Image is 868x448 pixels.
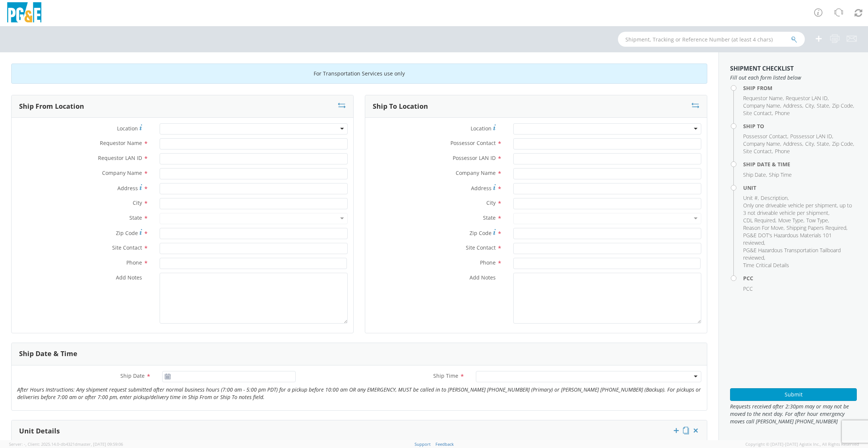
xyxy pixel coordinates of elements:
span: City [133,199,142,206]
h3: Ship Date & Time [19,350,77,358]
li: , [832,140,854,148]
span: Company Name [102,169,142,176]
li: , [761,194,789,202]
span: Requestor Name [743,95,783,102]
span: Phone [775,109,790,117]
span: State [483,214,496,221]
li: , [743,232,855,247]
span: Ship Time [433,372,458,379]
li: , [817,140,830,148]
h4: Ship From [743,85,857,91]
span: State [817,140,829,147]
li: , [743,247,855,262]
span: Site Contact [112,244,142,251]
span: Only one driveable vehicle per shipment, up to 3 not driveable vehicle per shipment [743,202,852,216]
span: Possessor Contact [743,133,787,140]
span: Zip Code [832,140,853,147]
span: Location [117,125,138,132]
h3: Unit Details [19,427,60,435]
span: City [486,199,496,206]
span: Phone [480,259,496,266]
span: CDL Required [743,217,775,224]
span: Ship Date [120,372,145,379]
span: , [25,441,27,447]
li: , [743,217,776,224]
span: Possessor Contact [450,139,496,146]
li: , [817,102,830,109]
span: City [805,140,814,147]
span: Client: 2025.14.0-db4321d [28,441,123,447]
span: Description [761,194,788,201]
span: Fill out each form listed below [730,74,857,81]
span: Address [783,140,802,147]
li: , [786,95,829,102]
strong: Shipment Checklist [730,64,794,72]
span: Copyright © [DATE]-[DATE] Agistix Inc., All Rights Reserved [745,441,859,447]
h3: Ship From Location [19,103,84,110]
a: Support [415,441,431,447]
span: Address [117,185,138,192]
span: Requests received after 2:30pm may or may not be moved to the next day. For after hour emergency ... [730,403,857,425]
span: City [805,102,814,109]
h3: Ship To Location [373,103,428,110]
li: , [743,140,781,148]
span: Location [471,125,492,132]
li: , [778,217,804,224]
span: Move Type [778,217,803,224]
span: Possessor LAN ID [790,133,832,140]
span: Company Name [743,140,780,147]
span: Ship Time [769,171,792,178]
h4: Ship To [743,123,857,129]
span: Site Contact [466,244,496,251]
li: , [787,224,847,232]
li: , [783,102,803,109]
li: , [743,224,785,232]
li: , [743,148,773,155]
span: PG&E Hazardous Transportation Tailboard reviewed [743,247,841,261]
span: Zip Code [470,229,492,237]
h4: Unit [743,185,857,191]
span: Site Contact [743,109,772,117]
a: Feedback [435,441,454,447]
span: Shipping Papers Required [787,224,846,231]
span: Requestor Name [100,139,142,146]
span: Address [471,185,492,192]
h4: PCC [743,275,857,281]
span: Zip Code [832,102,853,109]
span: Add Notes [470,274,496,281]
span: Address [783,102,802,109]
span: Zip Code [116,229,138,237]
li: , [832,102,854,109]
span: PCC [743,285,753,292]
span: State [129,214,142,221]
li: , [743,202,855,217]
h4: Ship Date & Time [743,161,857,167]
input: Shipment, Tracking or Reference Number (at least 4 chars) [618,32,805,47]
li: , [790,133,833,140]
button: Submit [730,388,857,401]
span: Tow Type [806,217,828,224]
li: , [805,140,815,148]
span: Possessor LAN ID [453,154,496,161]
span: Phone [126,259,142,266]
li: , [805,102,815,109]
span: Company Name [743,102,780,109]
span: Site Contact [743,148,772,155]
span: Ship Date [743,171,766,178]
span: Server: - [9,441,27,447]
li: , [743,102,781,109]
div: For Transportation Services use only [11,64,707,84]
span: Requestor LAN ID [98,154,142,161]
span: Unit # [743,194,758,201]
span: PG&E DOT's Hazardous Materials 101 reviewed [743,232,832,246]
li: , [743,171,767,179]
span: master, [DATE] 09:59:06 [77,441,123,447]
span: Phone [775,148,790,155]
i: After Hours Instructions: Any shipment request submitted after normal business hours (7:00 am - 5... [17,386,701,401]
li: , [806,217,829,224]
li: , [743,133,788,140]
li: , [743,109,773,117]
span: Company Name [456,169,496,176]
span: Add Notes [116,274,142,281]
span: Requestor LAN ID [786,95,828,102]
